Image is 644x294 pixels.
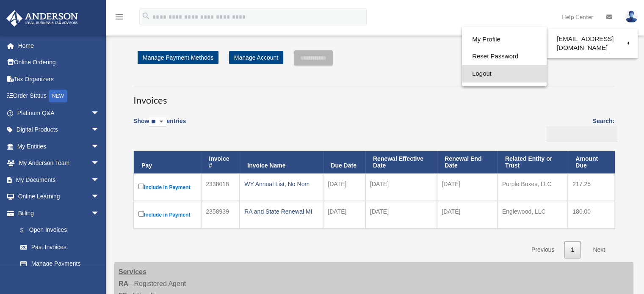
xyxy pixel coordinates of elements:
td: 2338018 [201,173,240,201]
td: [DATE] [323,201,365,228]
a: Home [6,37,112,54]
th: Renewal End Date: activate to sort column ascending [437,151,498,174]
a: Online Ordering [6,54,112,71]
th: Invoice #: activate to sort column ascending [201,151,240,174]
a: Logout [462,65,547,82]
div: NEW [49,90,67,102]
td: Englewood, LLC [498,201,568,228]
a: Online Learningarrow_drop_down [6,188,112,205]
a: Manage Payment Methods [138,51,218,64]
a: Tax Organizers [6,71,112,88]
a: menu [114,15,124,22]
label: Include in Payment [138,209,196,220]
span: arrow_drop_down [91,205,108,222]
img: User Pic [625,11,638,23]
td: [DATE] [437,173,498,201]
a: My Anderson Teamarrow_drop_down [6,155,112,172]
input: Search: [547,126,617,142]
td: 180.00 [568,201,615,228]
th: Amount Due: activate to sort column ascending [568,151,615,174]
select: Showentries [149,117,166,127]
strong: Services [119,268,146,275]
a: My Profile [462,31,547,48]
i: menu [114,12,124,22]
td: [DATE] [365,173,437,201]
a: 1 [564,241,580,258]
span: arrow_drop_down [91,155,108,172]
a: My Documentsarrow_drop_down [6,171,112,188]
td: Purple Boxes, LLC [498,173,568,201]
img: Anderson Advisors Platinum Portal [4,10,80,27]
th: Pay: activate to sort column descending [134,151,201,174]
label: Include in Payment [138,182,196,192]
div: RA and State Renewal MI [244,206,318,217]
td: 2358939 [201,201,240,228]
td: 217.25 [568,173,615,201]
th: Related Entity or Trust: activate to sort column ascending [498,151,568,174]
label: Search: [544,116,614,142]
td: [DATE] [323,173,365,201]
a: Digital Productsarrow_drop_down [6,121,112,138]
a: $Open Invoices [12,222,104,239]
h3: Invoices [133,86,614,107]
a: Past Invoices [12,239,108,256]
a: Platinum Q&Aarrow_drop_down [6,104,112,121]
span: $ [25,225,29,236]
input: Include in Payment [138,211,144,217]
td: [DATE] [437,201,498,228]
a: Manage Account [229,51,283,64]
a: Next [586,241,611,258]
a: Manage Payments [12,256,108,272]
a: Order StatusNEW [6,88,112,105]
input: Include in Payment [138,184,144,189]
span: arrow_drop_down [91,121,108,139]
th: Invoice Name: activate to sort column ascending [240,151,323,174]
span: arrow_drop_down [91,171,108,189]
i: search [141,11,151,21]
label: Show entries [133,116,186,135]
span: arrow_drop_down [91,138,108,155]
span: arrow_drop_down [91,104,108,122]
div: WY Annual List, No Nom [244,178,318,190]
span: arrow_drop_down [91,188,108,206]
a: Billingarrow_drop_down [6,205,108,222]
th: Due Date: activate to sort column ascending [323,151,365,174]
a: My Entitiesarrow_drop_down [6,138,112,155]
td: [DATE] [365,201,437,228]
th: Renewal Effective Date: activate to sort column ascending [365,151,437,174]
a: [EMAIL_ADDRESS][DOMAIN_NAME] [547,31,638,56]
a: Previous [525,241,561,258]
a: Reset Password [462,48,547,65]
strong: RA [119,280,128,287]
